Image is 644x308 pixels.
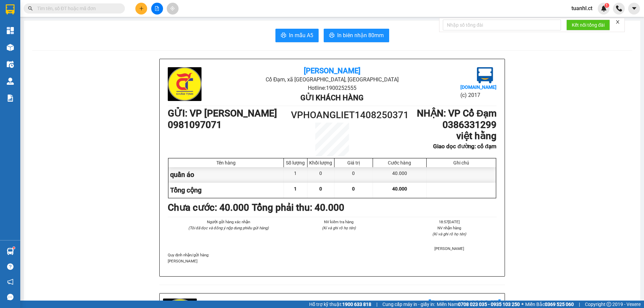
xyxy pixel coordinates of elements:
b: Tổng phải thu: 40.000 [252,202,344,213]
span: printer [329,32,334,39]
span: | [579,301,580,308]
span: 40.000 [392,186,407,191]
b: GỬI : VP [PERSON_NAME] [168,108,277,119]
button: Kết nối tổng đài [566,20,610,30]
div: 0 [334,167,373,182]
span: Miền Nam [437,301,520,308]
strong: 1900 633 818 [342,302,371,307]
li: [PERSON_NAME] [402,246,497,252]
b: Giao dọc đường: cổ đạm [433,143,497,150]
span: aim [170,6,175,11]
b: Gửi khách hàng [300,94,364,102]
sup: 1 [13,247,15,249]
p: [PERSON_NAME] [168,258,497,264]
li: NV kiểm tra hàng [292,219,386,225]
span: file-add [155,6,159,11]
input: Tìm tên, số ĐT hoặc mã đơn [37,5,117,12]
button: file-add [151,3,163,15]
span: message [7,294,14,300]
div: Cước hàng [375,160,425,165]
span: plus [139,6,144,11]
span: In biên nhận 80mm [337,31,384,40]
img: warehouse-icon [7,78,14,85]
span: 0 [352,186,355,191]
i: (Kí và ghi rõ họ tên) [322,226,356,230]
li: Người gửi hàng xác nhận [181,219,275,225]
li: Cổ Đạm, xã [GEOGRAPHIC_DATA], [GEOGRAPHIC_DATA] [222,75,441,84]
span: Miền Bắc [525,301,574,308]
button: plus [135,3,147,15]
img: solution-icon [7,95,14,102]
span: ⚪️ [521,303,524,306]
sup: 1 [605,3,609,8]
div: 1 [284,167,307,182]
button: printerIn mẫu A5 [275,29,319,42]
span: printer [281,32,286,39]
h1: việt hằng [373,130,497,142]
span: close [615,20,620,24]
span: search [28,6,33,11]
span: | [376,301,377,308]
img: icon-new-feature [601,5,607,11]
img: warehouse-icon [7,248,14,255]
img: logo-vxr [6,4,15,15]
span: Hỗ trợ kỹ thuật: [309,301,371,308]
span: Kết nối tổng đài [572,21,605,29]
span: notification [7,279,14,285]
span: 0 [319,186,322,191]
span: caret-down [631,5,637,11]
strong: 0369 525 060 [545,302,574,307]
span: In mẫu A5 [289,31,313,40]
input: Nhập số tổng đài [443,20,561,30]
li: NV nhận hàng [402,225,497,231]
img: warehouse-icon [7,61,14,68]
span: tuanhl.ct [566,4,598,12]
li: (c) 2017 [460,91,497,99]
div: Quy định nhận/gửi hàng : [168,252,497,264]
div: quần áo [168,167,284,182]
strong: 0708 023 035 - 0935 103 250 [458,302,520,307]
h1: 0386331299 [373,119,497,131]
li: 18:57[DATE] [402,219,497,225]
div: 0 [307,167,334,182]
img: warehouse-icon [7,44,14,51]
div: Khối lượng [309,160,332,165]
span: question-circle [7,263,14,270]
i: (Tôi đã đọc và đồng ý nộp dung phiếu gửi hàng) [188,226,269,230]
h1: 0981097071 [168,119,291,131]
b: Chưa cước : 40.000 [168,202,249,213]
b: [PERSON_NAME] [304,67,360,75]
span: Tổng cộng [170,186,202,194]
div: Tên hàng [170,160,282,165]
button: printerIn biên nhận 80mm [324,29,389,42]
img: dashboard-icon [7,27,14,34]
button: caret-down [628,3,640,15]
div: Số lượng [286,160,305,165]
img: logo.jpg [168,67,202,101]
button: aim [167,3,179,15]
span: 1 [606,3,608,8]
b: [DOMAIN_NAME] [460,84,497,90]
b: NHẬN : VP Cổ Đạm [417,108,497,119]
h1: VPHOANGLIET1408250371 [291,108,373,123]
span: 1 [294,186,297,191]
div: 40.000 [373,167,427,182]
div: Giá trị [336,160,371,165]
div: Ghi chú [428,160,494,165]
span: copyright [607,302,611,307]
span: Cung cấp máy in - giấy in: [382,301,435,308]
li: Hotline: 1900252555 [222,84,441,92]
i: (Kí và ghi rõ họ tên) [432,232,466,236]
img: logo.jpg [477,67,493,83]
img: phone-icon [616,5,622,11]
